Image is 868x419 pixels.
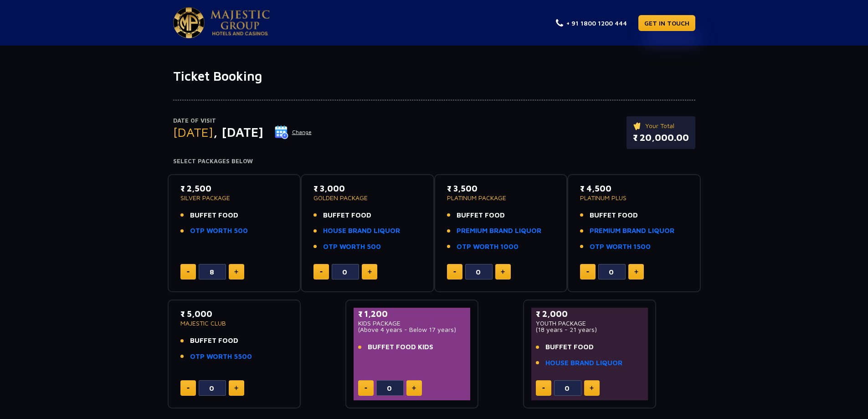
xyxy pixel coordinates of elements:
img: Majestic Pride [173,7,205,38]
h1: Ticket Booking [173,68,695,84]
a: OTP WORTH 1500 [590,242,651,252]
span: BUFFET FOOD KIDS [368,342,433,352]
button: Change [274,125,312,140]
p: SILVER PACKAGE [180,195,288,201]
img: plus [590,386,594,390]
p: (18 years - 21 years) [536,326,644,333]
p: ₹ 4,500 [580,182,688,195]
p: PLATINUM PACKAGE [447,195,555,201]
a: HOUSE BRAND LIQUOR [323,226,400,236]
a: OTP WORTH 500 [190,226,248,236]
img: plus [368,269,372,274]
a: PREMIUM BRAND LIQUOR [590,226,674,236]
p: ₹ 20,000.00 [633,131,689,145]
span: BUFFET FOOD [190,210,238,221]
img: plus [234,269,238,274]
a: PREMIUM BRAND LIQUOR [457,226,541,236]
a: GET IN TOUCH [638,15,695,31]
p: KIDS PACKAGE [358,320,466,326]
span: [DATE] [173,124,213,140]
img: minus [542,388,545,389]
span: BUFFET FOOD [590,210,638,221]
p: MAJESTIC CLUB [180,320,288,326]
a: + 91 1800 1200 444 [556,18,627,28]
img: minus [586,271,589,273]
a: OTP WORTH 1000 [457,242,519,252]
p: PLATINUM PLUS [580,195,688,201]
p: ₹ 2,500 [180,182,288,195]
a: OTP WORTH 500 [323,242,381,252]
img: plus [634,269,638,274]
p: GOLDEN PACKAGE [313,195,421,201]
span: BUFFET FOOD [457,210,505,221]
p: (Above 4 years - Below 17 years) [358,326,466,333]
img: minus [453,271,456,273]
p: Your Total [633,121,689,131]
p: ₹ 3,000 [313,182,421,195]
img: minus [187,271,190,273]
img: plus [501,269,505,274]
a: OTP WORTH 5500 [190,352,252,362]
p: ₹ 5,000 [180,308,288,320]
img: ticket [633,121,642,131]
h4: Select Packages Below [173,158,695,165]
p: ₹ 2,000 [536,308,644,320]
a: HOUSE BRAND LIQUOR [545,358,622,368]
p: ₹ 3,500 [447,182,555,195]
span: BUFFET FOOD [190,336,238,346]
p: YOUTH PACKAGE [536,320,644,326]
img: plus [234,386,238,390]
img: minus [187,388,190,389]
img: minus [320,271,323,273]
p: ₹ 1,200 [358,308,466,320]
span: BUFFET FOOD [323,210,371,221]
img: Majestic Pride [211,10,270,36]
span: BUFFET FOOD [545,342,594,352]
img: minus [365,388,367,389]
span: , [DATE] [213,124,263,140]
p: Date of Visit [173,116,312,125]
img: plus [412,386,416,390]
